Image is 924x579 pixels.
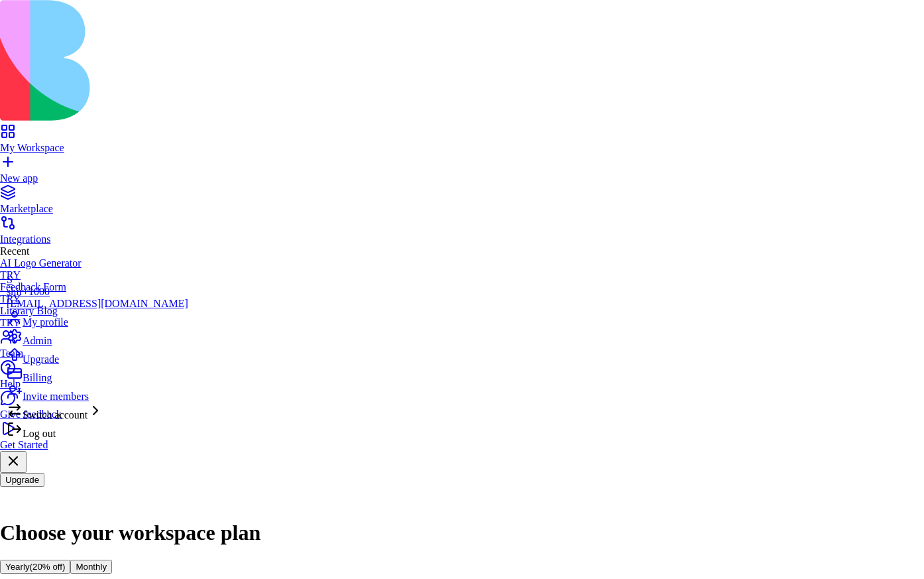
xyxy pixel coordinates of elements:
span: Invite members [23,391,89,402]
div: [EMAIL_ADDRESS][DOMAIN_NAME] [7,298,188,310]
span: Admin [23,335,52,346]
a: Admin [7,328,188,347]
div: shir+1000 [7,286,188,298]
span: Billing [23,372,52,383]
span: Log out [23,428,56,439]
span: Upgrade [23,354,59,365]
span: Switch account [23,409,87,420]
a: Sshir+1000[EMAIL_ADDRESS][DOMAIN_NAME] [7,274,188,310]
a: Invite members [7,384,188,403]
span: My profile [23,316,68,328]
span: S [7,274,13,285]
a: Billing [7,365,188,384]
a: My profile [7,310,188,328]
a: Upgrade [7,347,188,365]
